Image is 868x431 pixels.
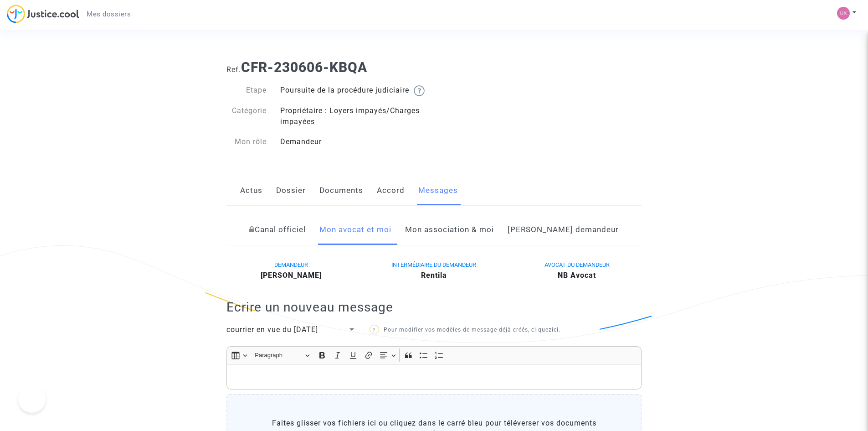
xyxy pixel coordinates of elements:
[87,10,131,18] span: Mes dossiers
[414,85,425,96] img: help.svg
[273,136,434,147] div: Demandeur
[837,7,850,20] img: bcd9b7e2ef66ffc14cd443c3eaaa75cf
[405,215,494,245] a: Mon association & moi
[370,324,570,336] p: Pour modifier vos modèles de message déjà créés, cliquez .
[241,59,367,75] b: CFR-230606-KBQA
[249,215,306,245] a: Canal officiel
[18,385,46,413] iframe: Help Scout Beacon - Open
[226,65,241,74] span: Ref.
[558,271,596,280] b: NB Avocat
[391,261,476,268] span: INTERMÉDIAIRE DU DEMANDEUR
[418,176,458,206] a: Messages
[220,105,273,127] div: Catégorie
[220,136,273,147] div: Mon rôle
[79,7,138,21] a: Mes dossiers
[276,176,306,206] a: Dossier
[251,348,313,363] button: Paragraph
[261,271,322,280] b: [PERSON_NAME]
[273,85,434,96] div: Poursuite de la procédure judiciaire
[319,215,391,245] a: Mon avocat et moi
[7,5,79,23] img: jc-logo.svg
[319,176,363,206] a: Documents
[226,364,642,389] div: Rich Text Editor, main
[274,261,308,268] span: DEMANDEUR
[220,85,273,96] div: Etape
[421,271,447,280] b: Rentila
[226,325,318,334] span: courrier en vue du [DATE]
[552,327,559,333] a: ici
[273,105,434,127] div: Propriétaire : Loyers impayés/Charges impayées
[373,327,375,332] span: ?
[226,346,642,364] div: Editor toolbar
[226,299,642,315] h2: Ecrire un nouveau message
[240,176,262,206] a: Actus
[377,176,405,206] a: Accord
[255,350,302,361] span: Paragraph
[544,261,610,268] span: AVOCAT DU DEMANDEUR
[508,215,619,245] a: [PERSON_NAME] demandeur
